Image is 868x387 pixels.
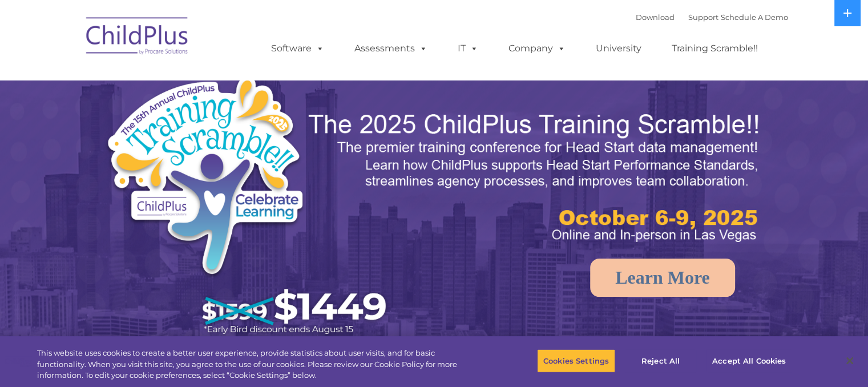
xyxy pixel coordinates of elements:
[537,349,615,373] button: Cookies Settings
[37,348,478,381] div: This website uses cookies to create a better user experience, provide statistics about user visit...
[636,13,675,22] a: Download
[446,37,490,60] a: IT
[497,37,577,60] a: Company
[590,259,735,297] a: Learn More
[343,37,439,60] a: Assessments
[706,349,792,373] button: Accept All Cookies
[584,37,653,60] a: University
[837,348,862,373] button: Close
[80,9,195,66] img: ChildPlus by Procare Solutions
[260,37,336,60] a: Software
[688,13,718,22] a: Support
[660,37,769,60] a: Training Scramble!!
[636,13,788,22] font: |
[721,13,788,22] a: Schedule A Demo
[625,349,696,373] button: Reject All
